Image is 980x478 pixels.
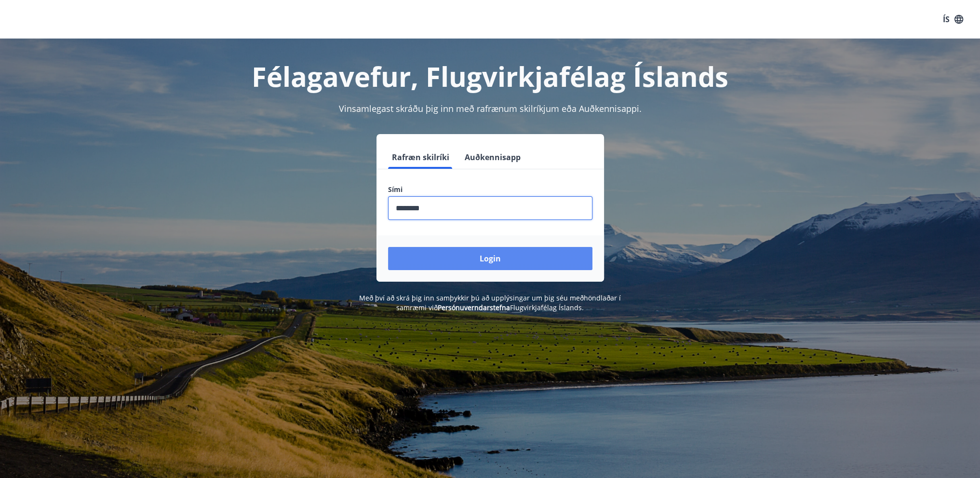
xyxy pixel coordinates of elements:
[388,247,592,270] button: Login
[461,146,524,169] button: Auðkennisapp
[359,293,621,312] span: Með því að skrá þig inn samþykkir þú að upplýsingar um þig séu meðhöndlaðar í samræmi við Flugvir...
[388,185,592,194] label: Sími
[339,103,642,114] span: Vinsamlegast skráðu þig inn með rafrænum skilríkjum eða Auðkennisappi.
[438,303,510,312] a: Persónuverndarstefna
[155,58,826,95] h1: Félagavefur, Flugvirkjafélag Íslands
[938,11,968,28] button: ÍS
[388,146,453,169] button: Rafræn skilríki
